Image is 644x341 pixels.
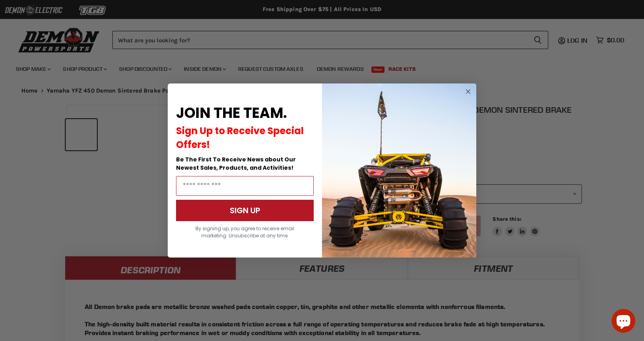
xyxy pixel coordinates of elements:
span: Sign Up to Receive Special Offers! [176,124,304,151]
img: a9095488-b6e7-41ba-879d-588abfab540b.jpeg [322,83,476,258]
button: SIGN UP [176,200,314,221]
span: By signing up, you agree to receive email marketing. Unsubscribe at any time. [195,225,294,239]
input: Email Address [176,176,314,196]
span: Be The First To Receive News about Our Newest Sales, Products, and Activities! [176,155,296,172]
button: Close dialog [463,87,473,97]
span: JOIN THE TEAM. [176,103,287,123]
inbox-online-store-chat: Shopify online store chat [609,309,638,335]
